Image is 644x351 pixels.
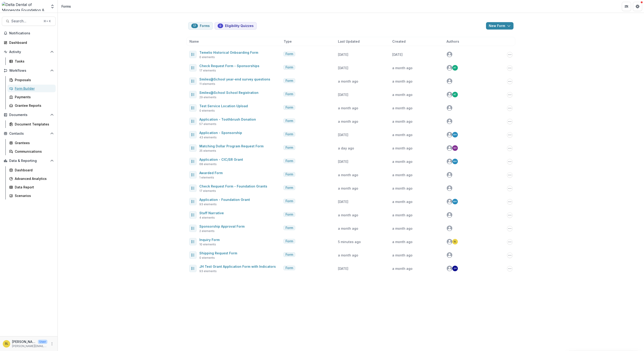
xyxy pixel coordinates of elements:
button: Open Activity [2,48,56,56]
div: Scenarios [15,193,52,198]
div: Anna Test [453,93,456,96]
span: Form [286,79,293,83]
button: Options [507,119,513,124]
button: Search... [2,17,56,26]
svg: avatar [447,105,452,111]
button: Options [507,199,513,205]
div: Data Report [15,185,52,190]
span: 1 elements [199,175,214,180]
span: Name [189,39,199,44]
div: Form Builder [15,86,52,91]
button: Options [507,52,513,57]
span: [DATE] [338,160,348,164]
span: 17 [193,24,196,27]
span: a month ago [338,79,358,83]
span: 17 elements [199,189,216,193]
a: Temelio Historical Onboarding Form [199,51,258,54]
button: Options [507,266,513,271]
span: a month ago [338,186,358,190]
a: Staff Narrative [199,211,224,215]
span: a month ago [392,119,413,123]
span: 17 elements [199,68,216,73]
span: 4 elements [199,216,215,220]
button: Options [507,79,513,84]
span: [DATE] [338,93,348,97]
svg: avatar [447,132,452,137]
span: Form [286,106,293,110]
span: 29 elements [199,95,216,99]
span: a month ago [392,213,413,217]
span: Type [284,39,292,44]
svg: avatar [447,172,452,178]
span: 11 elements [199,82,215,86]
a: Application - Toothbrush Donation [199,117,256,121]
span: Form [286,132,293,136]
button: Options [507,159,513,164]
div: Tasks [15,59,52,64]
svg: avatar [447,239,452,244]
span: a month ago [392,146,413,150]
span: Documents [9,113,48,117]
span: [DATE] [338,200,348,204]
svg: avatar [447,212,452,218]
span: [DATE] [338,53,348,57]
span: 25 elements [199,149,216,153]
span: a month ago [392,226,413,230]
a: Check Request Form - Sponsorships [199,64,259,68]
a: Awarded Form [199,171,223,175]
button: Open Documents [2,111,56,119]
span: Form [286,226,293,230]
a: Proposals [7,76,56,84]
a: Shipping Request Form [199,251,237,255]
span: a month ago [392,133,413,137]
button: New Form [486,22,513,30]
span: Data & Reporting [9,159,48,163]
div: Annessa Hicks [453,134,457,136]
div: Document Templates [15,122,52,127]
span: Form [286,146,293,150]
span: [DATE] [338,267,348,271]
span: a month ago [338,226,358,230]
span: [DATE] [338,66,348,70]
span: 2 elements [199,229,215,233]
a: Application - Foundation Grant [199,198,250,202]
a: Advanced Analytics [7,175,56,182]
span: a month ago [338,173,358,177]
svg: avatar [447,92,452,97]
a: Application - CIC/SR Grant [199,158,243,161]
span: [DATE] [392,53,403,57]
span: Authors [447,39,459,44]
span: Form [286,52,293,56]
span: Form [286,159,293,163]
button: Options [507,186,513,191]
span: 68 elements [199,162,217,166]
span: a month ago [392,186,413,190]
button: Options [507,105,513,111]
svg: avatar [447,78,452,84]
svg: avatar [447,185,452,191]
div: Annessa Hicks [453,160,457,163]
a: Sponsorship Approval Form [199,224,245,228]
a: Data Report [7,183,56,191]
span: Form [286,266,293,270]
svg: avatar [447,52,452,57]
button: Options [507,212,513,218]
a: Communications [7,148,56,155]
button: Options [507,92,513,98]
a: JH Test Grant Application Form with Indicators [199,265,276,268]
a: Payments [7,93,56,101]
span: Form [286,65,293,69]
span: 0 elements [199,55,215,59]
span: 0 elements [199,109,215,113]
span: Contacts [9,132,48,136]
a: Grantees [7,139,56,147]
a: Dashboard [7,166,56,174]
span: a month ago [338,106,358,110]
span: a month ago [392,106,413,110]
span: a month ago [392,66,413,70]
div: Anna Test [453,67,456,69]
div: Dashboard [15,168,52,173]
button: Options [507,172,513,178]
button: Options [507,146,513,151]
a: Tasks [7,57,56,65]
